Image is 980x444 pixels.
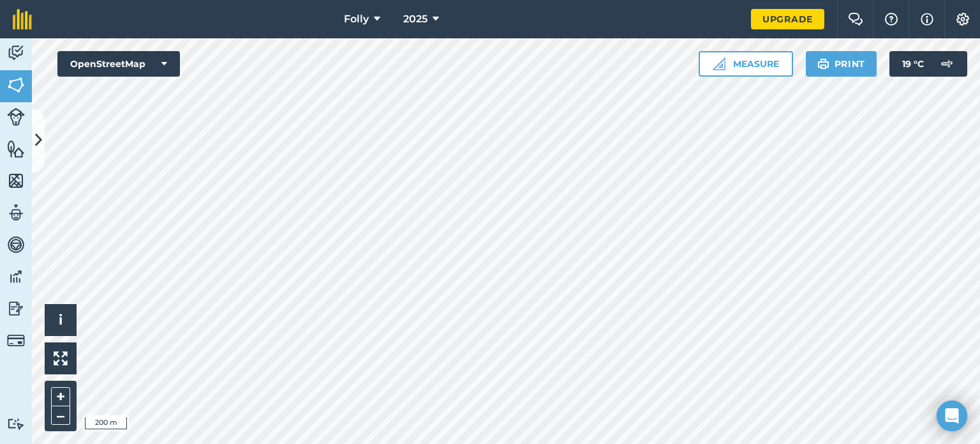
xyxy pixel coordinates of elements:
img: svg+xml;base64,PD94bWwgdmVyc2lvbj0iMS4wIiBlbmNvZGluZz0idXRmLTgiPz4KPCEtLSBHZW5lcmF0b3I6IEFkb2JlIE... [934,51,960,77]
img: svg+xml;base64,PHN2ZyB4bWxucz0iaHR0cDovL3d3dy53My5vcmcvMjAwMC9zdmciIHdpZHRoPSIxOSIgaGVpZ2h0PSIyNC... [817,56,829,72]
button: + [51,387,70,406]
a: Upgrade [751,9,824,29]
div: Open Intercom Messenger [937,401,967,431]
button: – [51,406,70,425]
img: svg+xml;base64,PD94bWwgdmVyc2lvbj0iMS4wIiBlbmNvZGluZz0idXRmLTgiPz4KPCEtLSBHZW5lcmF0b3I6IEFkb2JlIE... [7,418,25,430]
button: 19 °C [889,51,967,77]
img: svg+xml;base64,PD94bWwgdmVyc2lvbj0iMS4wIiBlbmNvZGluZz0idXRmLTgiPz4KPCEtLSBHZW5lcmF0b3I6IEFkb2JlIE... [7,108,25,126]
img: svg+xml;base64,PD94bWwgdmVyc2lvbj0iMS4wIiBlbmNvZGluZz0idXRmLTgiPz4KPCEtLSBHZW5lcmF0b3I6IEFkb2JlIE... [7,332,25,349]
img: svg+xml;base64,PD94bWwgdmVyc2lvbj0iMS4wIiBlbmNvZGluZz0idXRmLTgiPz4KPCEtLSBHZW5lcmF0b3I6IEFkb2JlIE... [7,43,25,63]
img: svg+xml;base64,PHN2ZyB4bWxucz0iaHR0cDovL3d3dy53My5vcmcvMjAwMC9zdmciIHdpZHRoPSI1NiIgaGVpZ2h0PSI2MC... [7,75,25,95]
img: A cog icon [955,13,970,26]
button: Print [806,51,877,77]
img: A question mark icon [884,13,899,26]
span: Folly [344,11,369,27]
img: Two speech bubbles overlapping with the left bubble in the forefront [848,13,863,26]
img: svg+xml;base64,PD94bWwgdmVyc2lvbj0iMS4wIiBlbmNvZGluZz0idXRmLTgiPz4KPCEtLSBHZW5lcmF0b3I6IEFkb2JlIE... [7,299,25,318]
span: 19 ° C [902,51,924,77]
span: 2025 [403,11,427,27]
img: fieldmargin Logo [13,9,32,29]
span: i [59,312,63,328]
button: OpenStreetMap [57,51,180,77]
img: svg+xml;base64,PHN2ZyB4bWxucz0iaHR0cDovL3d3dy53My5vcmcvMjAwMC9zdmciIHdpZHRoPSI1NiIgaGVpZ2h0PSI2MC... [7,139,25,158]
img: svg+xml;base64,PD94bWwgdmVyc2lvbj0iMS4wIiBlbmNvZGluZz0idXRmLTgiPz4KPCEtLSBHZW5lcmF0b3I6IEFkb2JlIE... [7,235,25,254]
img: Four arrows, one pointing top left, one top right, one bottom right and the last bottom left [54,351,68,365]
img: svg+xml;base64,PD94bWwgdmVyc2lvbj0iMS4wIiBlbmNvZGluZz0idXRmLTgiPz4KPCEtLSBHZW5lcmF0b3I6IEFkb2JlIE... [7,203,25,222]
img: Ruler icon [713,57,725,70]
img: svg+xml;base64,PD94bWwgdmVyc2lvbj0iMS4wIiBlbmNvZGluZz0idXRmLTgiPz4KPCEtLSBHZW5lcmF0b3I6IEFkb2JlIE... [7,267,25,286]
img: svg+xml;base64,PHN2ZyB4bWxucz0iaHR0cDovL3d3dy53My5vcmcvMjAwMC9zdmciIHdpZHRoPSIxNyIgaGVpZ2h0PSIxNy... [921,11,933,27]
button: i [45,304,77,336]
img: svg+xml;base64,PHN2ZyB4bWxucz0iaHR0cDovL3d3dy53My5vcmcvMjAwMC9zdmciIHdpZHRoPSI1NiIgaGVpZ2h0PSI2MC... [7,171,25,190]
button: Measure [699,51,793,77]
